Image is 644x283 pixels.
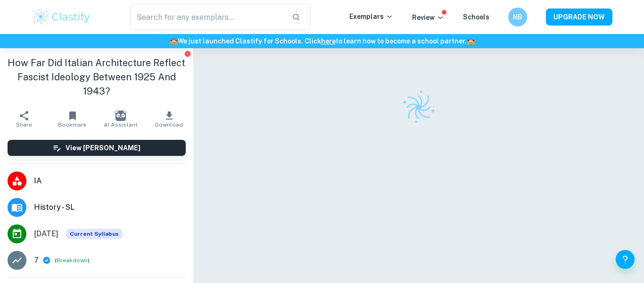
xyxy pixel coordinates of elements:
[66,143,140,153] h6: View [PERSON_NAME]
[349,11,393,22] p: Exemplars
[66,229,123,239] span: Current Syllabus
[155,121,183,128] span: Download
[55,256,90,265] span: ( )
[467,37,475,45] span: 🏫
[8,56,186,98] h1: How Far Did Italian Architecture Reflect Fascist Ideology Between 1925 And 1943?
[34,175,186,187] span: IA
[512,12,523,22] h6: NB
[34,202,186,213] span: History - SL
[116,111,126,121] img: AI Assistant
[58,121,87,128] span: Bookmark
[170,37,178,45] span: 🏫
[463,13,489,21] a: Schools
[8,140,186,156] button: View [PERSON_NAME]
[32,8,91,26] img: Clastify logo
[396,85,442,130] img: Clastify logo
[97,106,145,132] button: AI Assistant
[321,37,336,45] a: here
[546,9,612,26] button: UPGRADE NOW
[508,8,527,26] button: NB
[130,4,284,30] input: Search for any exemplars...
[48,106,96,132] button: Bookmark
[16,121,32,128] span: Share
[2,36,642,46] h6: We just launched Clastify for Schools. Click to learn how to become a school partner.
[145,106,193,132] button: Download
[57,256,88,265] button: Breakdown
[66,229,123,239] div: This exemplar is based on the current syllabus. Feel free to refer to it for inspiration/ideas wh...
[34,228,58,240] span: [DATE]
[616,250,635,269] button: Help and Feedback
[412,12,444,23] p: Review
[184,50,191,57] button: Report issue
[34,255,39,266] p: 7
[104,121,138,128] span: AI Assistant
